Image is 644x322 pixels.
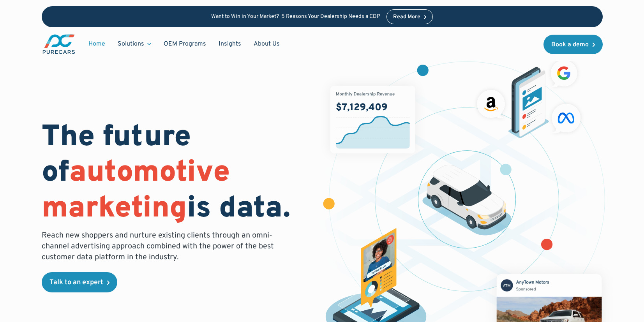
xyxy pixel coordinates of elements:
[247,37,286,51] a: About Us
[211,14,380,20] p: Want to Win in Your Market? 5 Reasons Your Dealership Needs a CDP
[212,37,247,51] a: Insights
[473,56,585,138] img: ads on social media and advertising partners
[82,37,111,51] a: Home
[111,37,157,51] div: Solutions
[330,86,415,153] img: chart showing monthly dealership revenue of $7m
[49,279,103,286] div: Talk to an expert
[42,33,76,55] img: purecars logo
[422,165,512,236] img: illustration of a vehicle
[42,120,313,227] h1: The future of is data.
[42,155,230,227] span: automotive marketing
[551,42,589,48] div: Book a demo
[543,35,603,54] a: Book a demo
[393,14,420,20] div: Read More
[42,33,76,55] a: main
[42,230,279,263] p: Reach new shoppers and nurture existing clients through an omni-channel advertising approach comb...
[157,37,212,51] a: OEM Programs
[386,9,433,24] a: Read More
[42,272,117,292] a: Talk to an expert
[118,40,144,48] div: Solutions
